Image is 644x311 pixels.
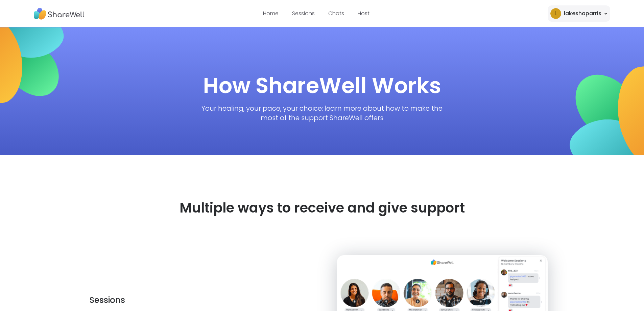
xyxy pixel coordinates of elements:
div: lakeshaparris [564,9,601,18]
span: l [555,9,557,18]
p: Your healing, your pace, your choice: learn more about how to make the most of the support ShareW... [200,104,444,123]
a: Chats [328,9,344,17]
h3: Sessions [90,294,314,306]
h1: How ShareWell Works [203,70,441,101]
h2: Multiple ways to receive and give support [180,198,465,217]
a: Home [263,9,279,17]
a: Sessions [292,9,315,17]
a: Host [358,9,369,17]
img: ShareWell Nav Logo [34,4,85,23]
